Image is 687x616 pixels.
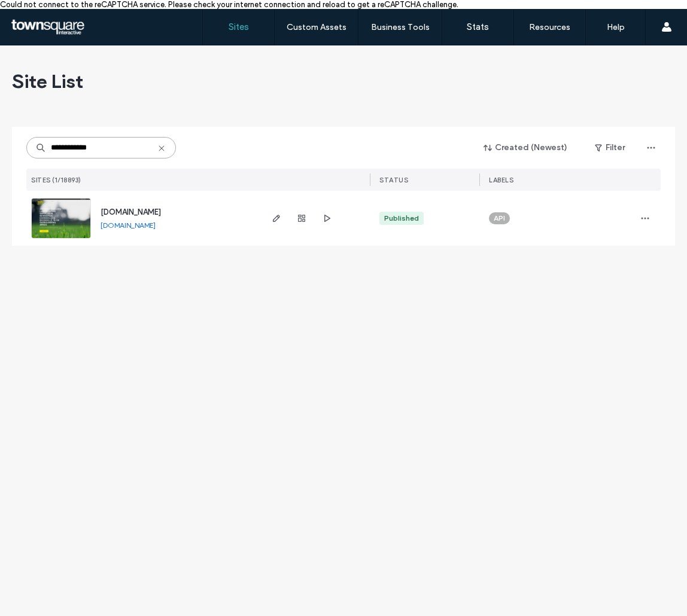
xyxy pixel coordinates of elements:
[12,69,83,93] span: Site List
[379,176,408,184] span: STATUS
[529,22,570,32] label: Resources
[494,213,505,224] span: API
[203,9,274,45] a: Sites
[489,176,513,184] span: LABELS
[607,22,625,32] label: Help
[101,208,161,216] a: [DOMAIN_NAME]
[442,9,513,45] a: Stats
[467,22,489,32] label: Stats
[229,22,249,32] label: Sites
[514,9,585,45] a: Resources
[371,22,430,32] label: Business Tools
[101,221,156,230] a: [DOMAIN_NAME]
[287,22,346,32] label: Custom Assets
[31,176,81,184] span: SITES (1/18893)
[583,138,637,157] button: Filter
[384,213,419,224] div: Published
[473,138,578,157] button: Created (Newest)
[27,8,51,19] span: Help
